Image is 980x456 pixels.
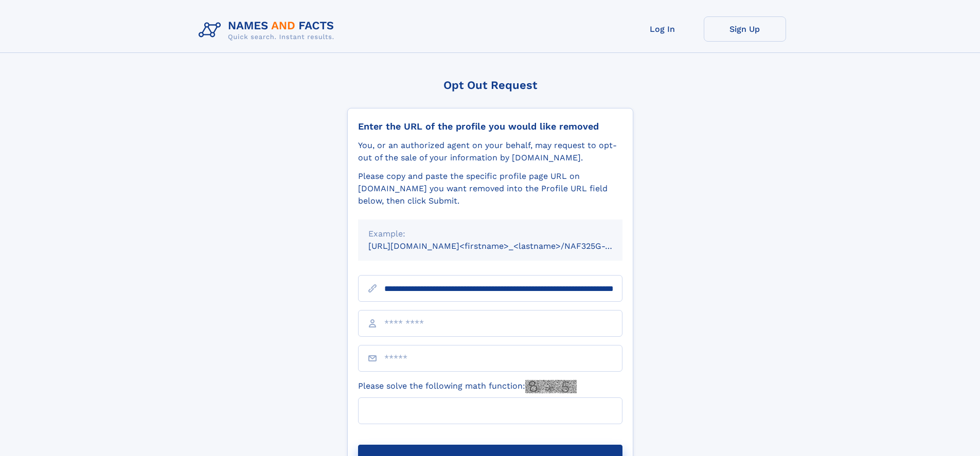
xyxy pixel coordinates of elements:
[358,139,622,164] div: You, or an authorized agent on your behalf, may request to opt-out of the sale of your informatio...
[358,170,622,207] div: Please copy and paste the specific profile page URL on [DOMAIN_NAME] you want removed into the Pr...
[194,16,343,44] img: Logo Names and Facts
[358,121,622,132] div: Enter the URL of the profile you would like removed
[358,380,577,393] label: Please solve the following math function:
[368,241,642,251] small: [URL][DOMAIN_NAME]<firstname>_<lastname>/NAF325G-xxxxxxxx
[347,79,633,92] div: Opt Out Request
[368,228,612,240] div: Example:
[704,16,786,42] a: Sign Up
[621,16,704,42] a: Log In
